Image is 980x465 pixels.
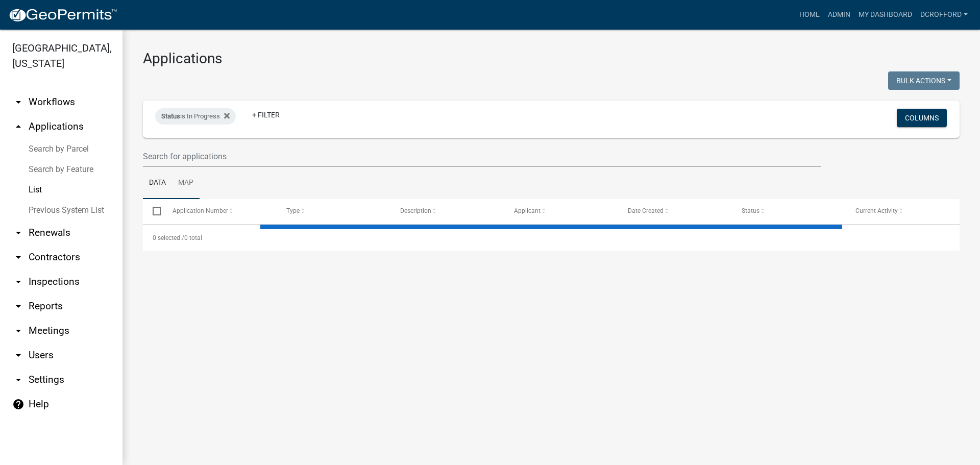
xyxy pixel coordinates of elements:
[143,225,960,251] div: 0 total
[143,50,960,67] h3: Applications
[846,199,960,224] datatable-header-cell: Current Activity
[12,349,24,361] i: arrow_drop_down
[12,276,24,288] i: arrow_drop_down
[504,199,618,224] datatable-header-cell: Applicant
[286,207,300,214] span: Type
[173,207,228,214] span: Application Number
[161,112,180,120] span: Status
[732,199,846,224] datatable-header-cell: Status
[618,199,732,224] datatable-header-cell: Date Created
[12,227,24,239] i: arrow_drop_down
[12,325,24,337] i: arrow_drop_down
[12,96,24,108] i: arrow_drop_down
[12,251,24,263] i: arrow_drop_down
[742,207,759,214] span: Status
[12,374,24,386] i: arrow_drop_down
[854,5,916,25] a: My Dashboard
[390,199,504,224] datatable-header-cell: Description
[244,106,288,124] a: + Filter
[400,207,431,214] span: Description
[276,199,390,224] datatable-header-cell: Type
[855,207,898,214] span: Current Activity
[888,71,960,90] button: Bulk Actions
[12,300,24,312] i: arrow_drop_down
[916,5,972,25] a: dcrofford
[155,108,236,125] div: is In Progress
[172,167,200,200] a: Map
[795,5,824,25] a: Home
[153,234,184,241] span: 0 selected /
[143,167,172,200] a: Data
[143,199,162,224] datatable-header-cell: Select
[143,146,821,167] input: Search for applications
[897,109,947,127] button: Columns
[12,120,24,133] i: arrow_drop_up
[628,207,664,214] span: Date Created
[824,5,854,25] a: Admin
[514,207,541,214] span: Applicant
[162,199,276,224] datatable-header-cell: Application Number
[12,398,24,410] i: help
